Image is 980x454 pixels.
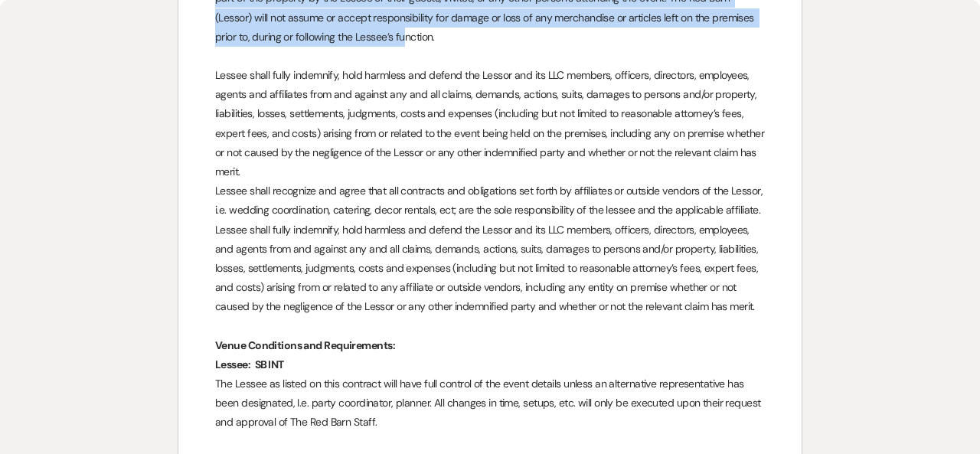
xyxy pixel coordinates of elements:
p: The Lessee as listed on this contract will have full control of the event details unless an alter... [215,374,765,433]
strong: Venue Conditions and Requirements: [215,338,395,352]
p: Lessee shall recognize and agree that all contracts and obligations set forth by affiliates or ou... [215,181,765,316]
strong: INT [268,358,283,371]
p: Lessee shall fully indemnify, hold harmless and defend the Lessor and its LLC members, officers, ... [215,66,765,181]
strong: Lessee: [215,358,250,371]
span: SB [253,356,269,374]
